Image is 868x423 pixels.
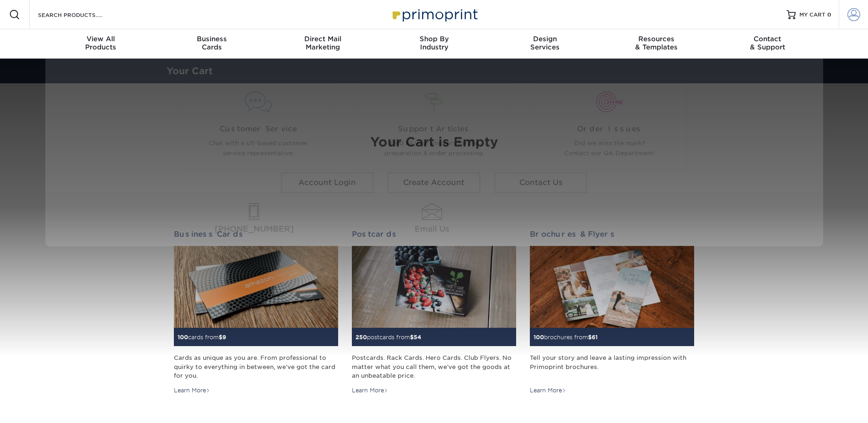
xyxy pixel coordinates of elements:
a: Customer Service Chat with a US-based customer service representative. [178,81,340,170]
input: SEARCH PRODUCTS..... [37,9,126,20]
a: Shop ByIndustry [378,29,490,59]
a: Email Us [345,203,519,235]
span: Resources [601,35,712,43]
span: Contact [712,35,823,43]
span: Email Us [345,223,519,235]
div: Services [490,35,601,51]
div: Cards [156,35,267,51]
a: View AllProducts [45,29,156,59]
div: Cards as unique as you are. From professional to quirky to everything in between, we've got the c... [174,353,338,380]
p: Find all your answers for file preparation & order processing. [364,138,504,159]
div: Marketing [267,35,378,51]
a: Support Articles Find all your answers for file preparation & order processing. [353,81,515,170]
div: Learn More [530,386,566,395]
span: Design [490,35,601,43]
a: Direct MailMarketing [267,29,378,59]
div: Postcards. Rack Cards. Hero Cards. Club Flyers. No matter what you call them, we've got the goods... [352,353,516,380]
img: Primoprint [388,5,480,24]
a: Contact& Support [712,29,823,59]
a: DesignServices [490,29,601,59]
div: Tell your story and leave a lasting impression with Primoprint brochures. [530,353,694,380]
div: Learn More [174,386,210,395]
span: Customer Service [189,124,329,135]
p: Chat with a US-based customer service representative. [189,138,329,159]
a: [PHONE_NUMBER] [167,203,341,235]
span: 0 [827,11,831,18]
div: & Templates [601,35,712,51]
a: Resources& Templates [601,29,712,59]
span: MY CART [799,11,825,19]
span: View All [45,35,156,43]
span: Shop By [378,35,490,43]
a: BusinessCards [156,29,267,59]
span: [PHONE_NUMBER] [167,223,341,235]
span: Business [156,35,267,43]
div: Industry [378,35,490,51]
span: Direct Mail [267,35,378,43]
div: & Support [712,35,823,51]
p: Did we miss the mark? Contact our QA Department! [540,138,680,159]
span: Order Issues [540,124,680,135]
span: Support Articles [364,124,504,135]
div: Learn More [352,386,388,395]
div: Products [45,35,156,51]
a: Order Issues Did we miss the mark? Contact our QA Department! [529,81,691,170]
